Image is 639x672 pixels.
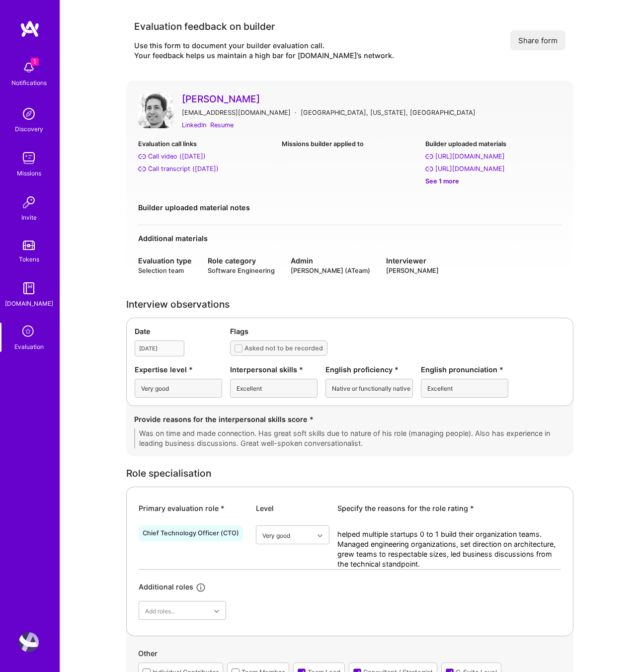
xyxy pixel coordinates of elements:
[21,212,37,223] div: Invite
[31,58,39,66] span: 1
[135,364,222,375] div: Expertise level *
[134,428,565,448] textarea: Was on time and made connection. Has great soft skills due to nature of his role (managing people...
[19,58,39,78] img: bell
[301,107,476,118] div: [GEOGRAPHIC_DATA], [US_STATE], [GEOGRAPHIC_DATA]
[182,120,206,130] a: LinkedIn
[17,168,41,178] div: Missions
[138,153,146,161] i: Call video (Jul 31, 2025)
[145,605,175,616] div: Add roles...
[214,609,219,614] i: icon Chevron
[425,153,433,161] i: https://blend.com/platform/
[19,254,39,264] div: Tokens
[138,255,192,266] div: Evaluation type
[138,266,192,275] div: Selection team
[135,326,222,336] div: Date
[138,202,561,213] div: Builder uploaded material notes
[282,139,417,149] div: Missions builder applied to
[425,151,561,162] a: [URL][DOMAIN_NAME]
[208,266,275,275] div: Software Engineering
[262,530,290,540] div: Very good
[20,20,40,38] img: logo
[126,299,573,310] div: Interview observations
[19,278,39,298] img: guide book
[337,529,561,569] textarea: helped multiple startups 0 to 1 build their organization teams. Managed engineering organizations...
[138,151,274,162] a: Call video ([DATE])
[19,192,39,212] img: Invite
[425,176,561,186] div: See 1 more
[421,364,508,375] div: English pronunciation *
[295,107,297,118] div: ·
[138,164,274,174] a: Call transcript ([DATE])
[386,266,439,275] div: [PERSON_NAME]
[139,503,248,513] div: Primary evaluation role *
[11,78,47,88] div: Notifications
[230,364,318,375] div: Interpersonal skills *
[435,151,505,162] div: https://blend.com/platform/
[143,529,239,537] div: Chief Technology Officer (CTO)
[138,139,274,149] div: Evaluation call links
[148,164,219,174] div: Call transcript (Jul 31, 2025)
[134,414,565,424] div: Provide reasons for the interpersonal skills score *
[244,343,323,353] div: Asked not to be recorded
[19,323,38,341] i: icon SelectionTeam
[291,266,370,275] div: [PERSON_NAME] (ATeam)
[138,92,174,128] img: User Avatar
[126,468,573,479] div: Role specialisation
[386,255,439,266] div: Interviewer
[510,30,565,50] button: Share form
[318,533,322,538] i: icon Chevron
[139,582,193,593] div: Additional roles
[19,148,39,168] img: teamwork
[256,503,329,513] div: Level
[148,151,206,162] div: Call video (Jul 31, 2025)
[182,107,291,118] div: [EMAIL_ADDRESS][DOMAIN_NAME]
[337,503,561,513] div: Specify the reasons for the role rating *
[19,104,39,124] img: discovery
[138,92,174,131] a: User Avatar
[425,139,561,149] div: Builder uploaded materials
[325,364,413,375] div: English proficiency *
[195,582,207,593] i: icon Info
[5,298,53,309] div: [DOMAIN_NAME]
[182,92,561,105] a: [PERSON_NAME]
[210,120,234,130] a: Resume
[425,165,433,173] i: https://postmates.com/
[138,648,561,663] div: Other
[15,124,43,134] div: Discovery
[138,233,561,244] div: Additional materials
[134,41,394,61] div: Use this form to document your builder evaluation call. Your feedback helps us maintain a high ba...
[435,164,505,174] div: https://postmates.com/
[230,326,565,336] div: Flags
[19,632,39,652] img: User Avatar
[208,255,275,266] div: Role category
[134,20,394,33] div: Evaluation feedback on builder
[138,165,146,173] i: Call transcript (Jul 31, 2025)
[291,255,370,266] div: Admin
[14,341,44,352] div: Evaluation
[16,632,41,652] a: User Avatar
[23,241,35,250] img: tokens
[425,164,561,174] a: [URL][DOMAIN_NAME]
